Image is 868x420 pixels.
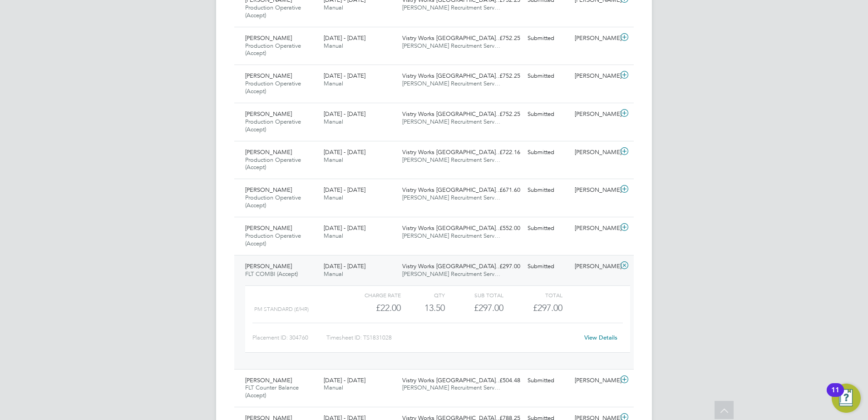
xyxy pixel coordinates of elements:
[245,194,301,209] span: Production Operative (Accept)
[401,290,445,300] div: QTY
[571,145,618,160] div: [PERSON_NAME]
[324,186,365,194] span: [DATE] - [DATE]
[832,384,861,413] button: Open Resource Center, 11 new notifications
[245,232,301,247] span: Production Operative (Accept)
[402,232,500,240] span: [PERSON_NAME] Recruitment Serv…
[324,4,343,11] span: Manual
[245,110,292,118] span: [PERSON_NAME]
[402,148,502,156] span: Vistry Works [GEOGRAPHIC_DATA]…
[324,34,365,42] span: [DATE] - [DATE]
[402,118,500,125] span: [PERSON_NAME] Recruitment Serv…
[571,373,618,388] div: [PERSON_NAME]
[524,69,571,84] div: Submitted
[524,107,571,122] div: Submitted
[326,330,578,345] div: Timesheet ID: TS1831028
[342,300,401,315] div: £22.00
[831,390,839,402] div: 11
[402,4,500,11] span: [PERSON_NAME] Recruitment Serv…
[245,42,301,57] span: Production Operative (Accept)
[324,72,365,80] span: [DATE] - [DATE]
[402,376,502,384] span: Vistry Works [GEOGRAPHIC_DATA]…
[324,156,343,164] span: Manual
[402,156,500,164] span: [PERSON_NAME] Recruitment Serv…
[477,183,524,198] div: £671.60
[324,262,365,270] span: [DATE] - [DATE]
[533,302,562,313] span: £297.00
[477,373,524,388] div: £504.48
[324,194,343,201] span: Manual
[477,145,524,160] div: £722.16
[402,384,500,391] span: [PERSON_NAME] Recruitment Serv…
[571,259,618,274] div: [PERSON_NAME]
[402,270,500,278] span: [PERSON_NAME] Recruitment Serv…
[324,80,343,87] span: Manual
[402,72,502,80] span: Vistry Works [GEOGRAPHIC_DATA]…
[324,376,365,384] span: [DATE] - [DATE]
[477,259,524,274] div: £297.00
[245,270,298,278] span: FLT COMBI (Accept)
[342,290,401,300] div: Charge rate
[477,31,524,46] div: £752.25
[324,232,343,240] span: Manual
[245,186,292,194] span: [PERSON_NAME]
[402,110,502,118] span: Vistry Works [GEOGRAPHIC_DATA]…
[402,80,500,87] span: [PERSON_NAME] Recruitment Serv…
[584,334,617,341] a: View Details
[245,376,292,384] span: [PERSON_NAME]
[571,221,618,236] div: [PERSON_NAME]
[402,186,502,194] span: Vistry Works [GEOGRAPHIC_DATA]…
[445,290,503,300] div: Sub Total
[477,221,524,236] div: £552.00
[245,80,301,95] span: Production Operative (Accept)
[571,69,618,84] div: [PERSON_NAME]
[477,69,524,84] div: £752.25
[245,118,301,133] span: Production Operative (Accept)
[477,107,524,122] div: £752.25
[252,330,326,345] div: Placement ID: 304760
[445,300,503,315] div: £297.00
[524,259,571,274] div: Submitted
[571,107,618,122] div: [PERSON_NAME]
[245,72,292,80] span: [PERSON_NAME]
[571,31,618,46] div: [PERSON_NAME]
[503,290,562,300] div: Total
[524,183,571,198] div: Submitted
[524,145,571,160] div: Submitted
[324,224,365,232] span: [DATE] - [DATE]
[245,156,301,171] span: Production Operative (Accept)
[324,42,343,50] span: Manual
[254,306,309,312] span: PM Standard (£/HR)
[245,148,292,156] span: [PERSON_NAME]
[324,270,343,278] span: Manual
[402,262,502,270] span: Vistry Works [GEOGRAPHIC_DATA]…
[401,300,445,315] div: 13.50
[324,148,365,156] span: [DATE] - [DATE]
[402,224,502,232] span: Vistry Works [GEOGRAPHIC_DATA]…
[524,373,571,388] div: Submitted
[324,384,343,391] span: Manual
[402,194,500,201] span: [PERSON_NAME] Recruitment Serv…
[324,110,365,118] span: [DATE] - [DATE]
[245,262,292,270] span: [PERSON_NAME]
[402,34,502,42] span: Vistry Works [GEOGRAPHIC_DATA]…
[524,31,571,46] div: Submitted
[245,4,301,19] span: Production Operative (Accept)
[324,118,343,125] span: Manual
[245,224,292,232] span: [PERSON_NAME]
[402,42,500,50] span: [PERSON_NAME] Recruitment Serv…
[524,221,571,236] div: Submitted
[571,183,618,198] div: [PERSON_NAME]
[245,34,292,42] span: [PERSON_NAME]
[245,384,299,399] span: FLT Counter Balance (Accept)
